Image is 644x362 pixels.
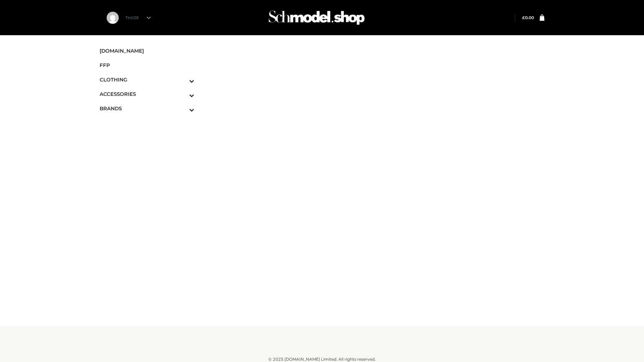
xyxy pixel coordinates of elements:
img: Schmodel Admin 964 [266,4,367,31]
span: ACCESSORIES [100,90,194,98]
span: £ [522,15,525,20]
a: BRANDSToggle Submenu [100,101,194,116]
a: [DOMAIN_NAME] [100,44,194,58]
a: FFP [100,58,194,72]
button: Toggle Submenu [171,72,194,87]
a: Test28 [125,15,151,20]
span: FFP [100,61,194,69]
span: [DOMAIN_NAME] [100,47,194,55]
span: CLOTHING [100,76,194,83]
button: Toggle Submenu [171,101,194,116]
span: BRANDS [100,105,194,112]
a: ACCESSORIESToggle Submenu [100,87,194,101]
a: £0.00 [522,15,534,20]
bdi: 0.00 [522,15,534,20]
button: Toggle Submenu [171,87,194,101]
a: CLOTHINGToggle Submenu [100,72,194,87]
